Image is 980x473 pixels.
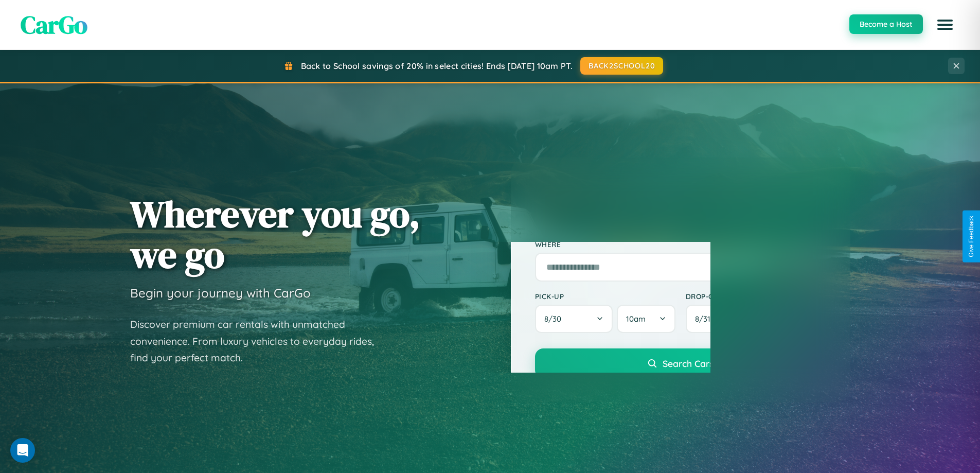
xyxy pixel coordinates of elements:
[626,314,646,324] span: 10am
[544,314,566,324] span: 8 / 30
[535,240,826,249] label: Where
[535,182,826,204] h2: Find Your Perfect Ride
[535,348,826,378] button: Search Cars
[968,216,975,257] div: Give Feedback
[768,305,826,333] button: 10am
[535,209,826,224] p: Book in minutes, drive in style
[130,194,420,275] h1: Wherever you go, we go
[535,305,613,333] button: 8/30
[686,292,826,301] label: Drop-off
[931,10,959,39] button: Open menu
[10,438,35,463] div: Open Intercom Messenger
[849,14,923,34] button: Become a Host
[617,305,675,333] button: 10am
[21,8,87,42] span: CarGo
[580,57,663,75] button: BACK2SCHOOL20
[130,316,387,366] p: Discover premium car rentals with unmatched convenience. From luxury vehicles to everyday rides, ...
[301,61,573,71] span: Back to School savings of 20% in select cities! Ends [DATE] 10am PT.
[535,292,675,301] label: Pick-up
[686,305,764,333] button: 8/31
[777,314,796,324] span: 10am
[130,285,311,301] h3: Begin your journey with CarGo
[663,358,714,369] span: Search Cars
[695,314,716,324] span: 8 / 31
